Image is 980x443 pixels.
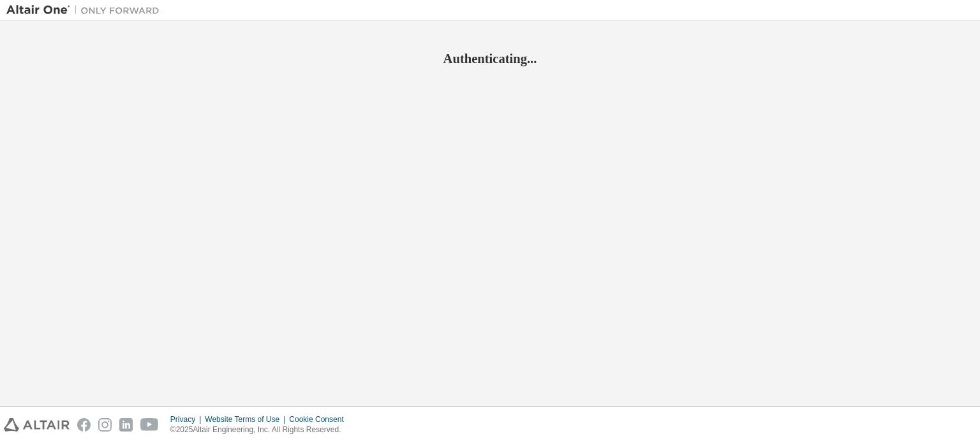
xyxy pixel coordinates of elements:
[77,418,91,432] img: facebook.svg
[98,418,112,432] img: instagram.svg
[205,414,289,425] div: Website Terms of Use
[289,414,351,425] div: Cookie Consent
[170,425,352,435] p: © 2025 Altair Engineering, Inc. All Rights Reserved.
[4,418,70,432] img: altair_logo.svg
[6,50,974,67] h2: Authenticating...
[170,414,205,425] div: Privacy
[6,4,166,17] img: Altair One
[119,418,133,432] img: linkedin.svg
[140,418,159,432] img: youtube.svg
